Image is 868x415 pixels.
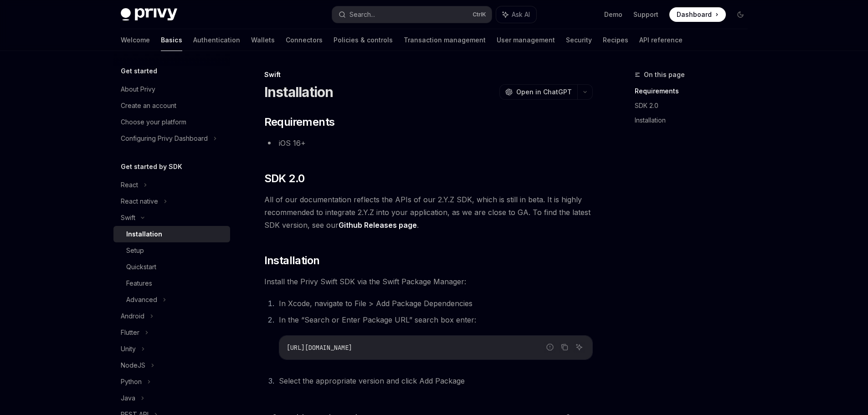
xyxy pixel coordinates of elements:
[603,29,628,51] a: Recipes
[349,9,375,20] div: Search...
[121,360,145,371] div: NodeJS
[121,376,142,387] div: Python
[264,70,593,79] div: Swift
[113,226,230,242] a: Installation
[733,7,748,22] button: Toggle dark mode
[251,29,275,51] a: Wallets
[566,29,592,51] a: Security
[121,327,139,338] div: Flutter
[677,10,712,19] span: Dashboard
[264,193,593,231] span: All of our documentation reflects the APIs of our 2.Y.Z SDK, which is still in beta. It is highly...
[121,117,186,128] div: Choose your platform
[264,115,335,129] span: Requirements
[635,113,755,128] a: Installation
[473,11,486,18] span: Ctrl K
[512,10,530,19] span: Ask AI
[121,311,144,322] div: Android
[496,6,536,23] button: Ask AI
[126,294,157,305] div: Advanced
[264,137,593,149] li: iOS 16+
[404,29,486,51] a: Transaction management
[644,69,685,80] span: On this page
[121,84,155,95] div: About Privy
[635,84,755,98] a: Requirements
[126,245,144,256] div: Setup
[121,196,158,207] div: React native
[334,29,393,51] a: Policies & controls
[113,259,230,275] a: Quickstart
[193,29,240,51] a: Authentication
[276,297,593,310] li: In Xcode, navigate to File > Add Package Dependencies
[264,253,320,268] span: Installation
[633,10,658,19] a: Support
[121,29,150,51] a: Welcome
[113,114,230,130] a: Choose your platform
[121,393,135,404] div: Java
[264,171,305,186] span: SDK 2.0
[286,29,323,51] a: Connectors
[669,7,726,22] a: Dashboard
[126,261,156,272] div: Quickstart
[121,161,182,172] h5: Get started by SDK
[276,313,593,360] li: In the “Search or Enter Package URL” search box enter:
[516,87,572,97] span: Open in ChatGPT
[121,343,136,354] div: Unity
[121,100,176,111] div: Create an account
[121,133,208,144] div: Configuring Privy Dashboard
[276,374,593,387] li: Select the appropriate version and click Add Package
[161,29,182,51] a: Basics
[339,220,417,230] a: Github Releases page
[499,84,577,100] button: Open in ChatGPT
[639,29,683,51] a: API reference
[332,6,492,23] button: Search...CtrlK
[121,8,177,21] img: dark logo
[121,66,157,77] h5: Get started
[264,84,334,100] h1: Installation
[573,341,585,353] button: Ask AI
[604,10,622,19] a: Demo
[121,212,135,223] div: Swift
[113,97,230,114] a: Create an account
[544,341,556,353] button: Report incorrect code
[113,242,230,259] a: Setup
[635,98,755,113] a: SDK 2.0
[126,278,152,289] div: Features
[126,229,162,240] div: Installation
[497,29,555,51] a: User management
[121,179,138,190] div: React
[287,343,352,352] span: [URL][DOMAIN_NAME]
[559,341,570,353] button: Copy the contents from the code block
[113,275,230,292] a: Features
[113,81,230,97] a: About Privy
[264,275,593,288] span: Install the Privy Swift SDK via the Swift Package Manager:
